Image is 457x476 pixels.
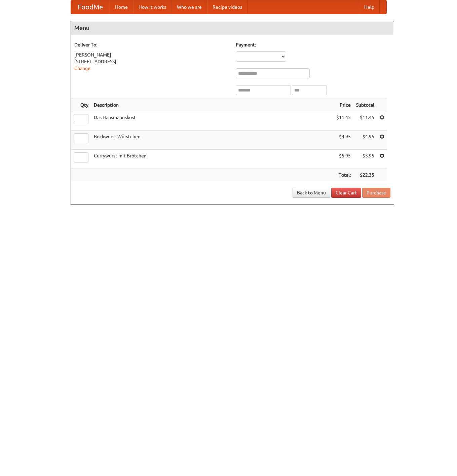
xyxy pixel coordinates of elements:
[71,99,91,111] th: Qty
[71,21,394,35] h4: Menu
[331,188,361,198] a: Clear Cart
[362,188,390,198] button: Purchase
[91,99,334,111] th: Description
[172,0,207,14] a: Who we are
[334,150,353,169] td: $5.95
[293,188,330,198] a: Back to Menu
[207,0,247,14] a: Recipe videos
[334,99,353,111] th: Price
[91,150,334,169] td: Currywurst mit Brötchen
[74,58,229,65] div: [STREET_ADDRESS]
[91,111,334,131] td: Das Hausmannskost
[91,131,334,150] td: Bockwurst Würstchen
[334,111,353,131] td: $11.45
[353,99,377,111] th: Subtotal
[359,0,380,14] a: Help
[353,169,377,181] th: $22.35
[133,0,172,14] a: How it works
[74,51,229,58] div: [PERSON_NAME]
[334,131,353,150] td: $4.95
[74,41,229,48] h5: Deliver To:
[110,0,133,14] a: Home
[353,131,377,150] td: $4.95
[334,169,353,181] th: Total:
[236,41,390,48] h5: Payment:
[71,0,110,14] a: FoodMe
[74,66,90,71] a: Change
[353,150,377,169] td: $5.95
[353,111,377,131] td: $11.45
